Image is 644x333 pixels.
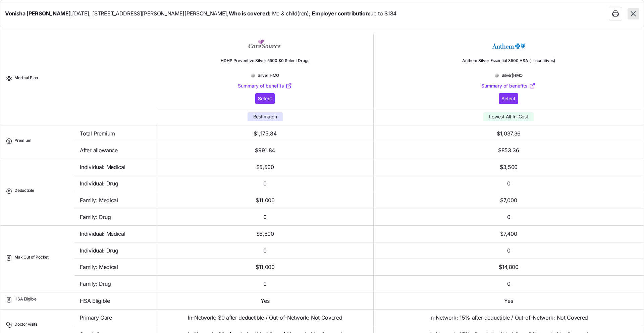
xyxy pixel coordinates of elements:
a: Summary of benefits [481,82,536,89]
span: Yes [504,297,513,305]
span: $7,000 [500,196,517,205]
span: Best match [253,113,277,120]
span: Silver | HMO [258,73,279,78]
span: Family: Medical [80,196,118,205]
span: HSA Eligible [80,297,110,305]
span: $14,800 [499,263,519,271]
span: Max Out of Pocket [14,255,49,263]
span: 0 [263,280,267,288]
span: 0 [263,246,267,255]
span: $7,400 [500,230,517,238]
b: Employer contribution: [312,10,370,17]
span: Family: Drug [80,213,111,221]
span: $1,175.84 [254,129,277,138]
span: In-Network: $0 after deductible / Out-of-Network: Not Covered [188,314,342,322]
span: 0 [263,179,267,188]
a: Summary of benefits [238,82,292,89]
span: $991.84 [255,146,275,155]
span: Medical Plan [14,75,38,84]
span: In-Network: 15% after deductible / Out-of-Network: Not Covered [429,314,588,322]
span: 0 [507,246,511,255]
span: $3,500 [500,163,518,171]
span: Individual: Drug [80,179,118,188]
span: $5,500 [256,163,274,171]
span: Family: Medical [80,263,118,271]
span: $1,037.36 [497,129,521,138]
span: Anthem Silver Essential 3500 HSA (+ Incentives) [457,58,560,69]
span: $853.36 [498,146,519,155]
span: 0 [507,213,511,221]
span: Total Premium [80,129,115,138]
span: After allowance [80,146,117,155]
b: Who is covered: [229,10,270,17]
span: HSA Eligible [14,296,37,305]
span: Primary Care [80,314,112,322]
span: , [DATE] , [STREET_ADDRESS][PERSON_NAME][PERSON_NAME] ; Me & child(ren) ; up to $184 [5,9,396,18]
span: $5,500 [256,230,274,238]
span: Individual: Medical [80,230,125,238]
span: 0 [507,179,511,188]
span: Individual: Drug [80,246,118,255]
span: 0 [507,280,511,288]
span: Individual: Medical [80,163,125,171]
button: Select [255,93,275,104]
span: $11,000 [256,196,275,205]
button: Close plan comparison table [628,8,639,19]
button: Select [499,93,518,104]
span: 0 [263,213,267,221]
span: Silver | HMO [501,73,523,78]
span: Select [501,95,516,102]
span: Select [258,95,272,102]
span: $11,000 [256,263,275,271]
span: Yes [261,297,269,305]
span: Deductible [14,188,34,197]
img: Anthem [486,38,531,54]
span: Lowest All-In-Cost [489,113,528,120]
span: Doctor visits [14,322,37,330]
span: Premium [14,138,31,147]
span: Family: Drug [80,280,111,288]
img: CareSource [243,38,288,54]
b: Vonisha [PERSON_NAME] [5,10,70,17]
span: HDHP Preventive Silver 5500 $0 Select Drugs [215,58,315,69]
